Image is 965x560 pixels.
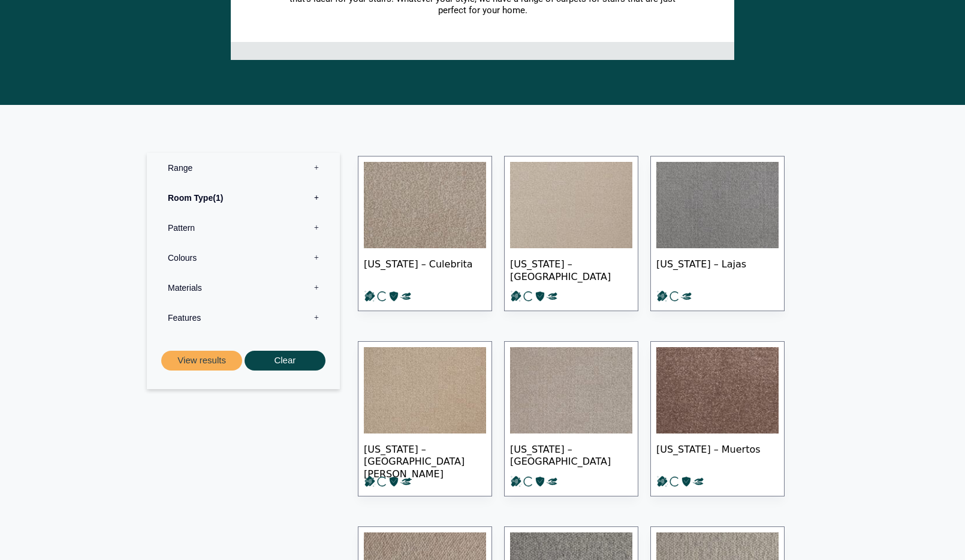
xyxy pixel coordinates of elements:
span: [US_STATE] – Muertos [656,433,779,475]
span: [US_STATE] – [GEOGRAPHIC_DATA][PERSON_NAME] [364,433,486,475]
a: [US_STATE] – Lajas [650,156,785,311]
span: [US_STATE] – Culebrita [364,248,486,290]
a: [US_STATE] – [GEOGRAPHIC_DATA][PERSON_NAME] [358,341,492,496]
button: Clear [245,351,325,371]
a: [US_STATE] – Muertos [650,341,785,496]
label: Features [156,303,331,333]
span: [US_STATE] – Lajas [656,248,779,290]
button: View results [161,351,242,371]
label: Room Type [156,183,331,213]
a: [US_STATE] – [GEOGRAPHIC_DATA] [504,341,638,496]
span: 1 [213,193,223,203]
span: [US_STATE] – [GEOGRAPHIC_DATA] [510,433,632,475]
a: [US_STATE] – [GEOGRAPHIC_DATA] [504,156,638,311]
label: Colours [156,243,331,273]
a: [US_STATE] – Culebrita [358,156,492,311]
label: Range [156,153,331,183]
label: Materials [156,273,331,303]
span: [US_STATE] – [GEOGRAPHIC_DATA] [510,248,632,290]
label: Pattern [156,213,331,243]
